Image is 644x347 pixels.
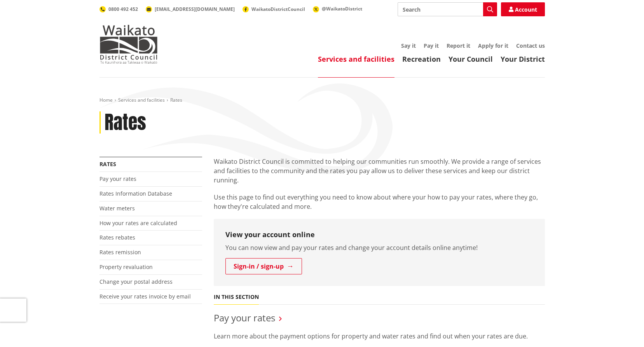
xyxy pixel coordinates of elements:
a: Account [501,2,545,16]
span: WaikatoDistrictCouncil [251,6,305,12]
span: @WaikatoDistrict [322,5,362,12]
a: Your District [501,54,545,64]
a: Rates rebates [99,234,135,241]
a: Home [99,97,113,103]
a: @WaikatoDistrict [313,5,362,12]
h1: Rates [105,111,146,134]
p: You can now view and pay your rates and change your account details online anytime! [225,243,533,252]
p: Use this page to find out everything you need to know about where your how to pay your rates, whe... [214,193,545,211]
a: Pay your rates [99,175,136,182]
nav: breadcrumb [99,97,545,104]
a: Apply for it [478,42,508,49]
input: Search input [398,2,497,16]
span: Rates [170,97,182,103]
a: Services and facilities [118,97,165,103]
h3: View your account online [225,231,533,239]
span: 0800 492 452 [108,6,138,12]
a: Water meters [99,205,135,212]
a: Property revaluation [99,263,153,271]
a: Pay it [424,42,439,49]
span: [EMAIL_ADDRESS][DOMAIN_NAME] [155,6,235,12]
p: Learn more about the payment options for property and water rates and find out when your rates ar... [214,331,545,341]
a: Your Council [449,54,493,64]
p: Waikato District Council is committed to helping our communities run smoothly. We provide a range... [214,157,545,185]
h5: In this section [214,294,259,300]
a: [EMAIL_ADDRESS][DOMAIN_NAME] [146,6,235,12]
a: Pay your rates [214,311,275,324]
a: Receive your rates invoice by email [99,293,191,300]
a: 0800 492 452 [99,6,138,12]
a: Say it [401,42,416,49]
a: Contact us [516,42,545,49]
a: Sign-in / sign-up [225,258,302,274]
a: Services and facilities [318,54,394,64]
a: Change your postal address [99,278,173,285]
a: Report it [447,42,470,49]
a: Recreation [402,54,441,64]
a: Rates remission [99,248,141,256]
a: WaikatoDistrictCouncil [243,6,305,12]
a: Rates [99,160,116,168]
img: Waikato District Council - Te Kaunihera aa Takiwaa o Waikato [99,25,158,64]
a: Rates Information Database [99,190,172,197]
a: How your rates are calculated [99,219,177,227]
